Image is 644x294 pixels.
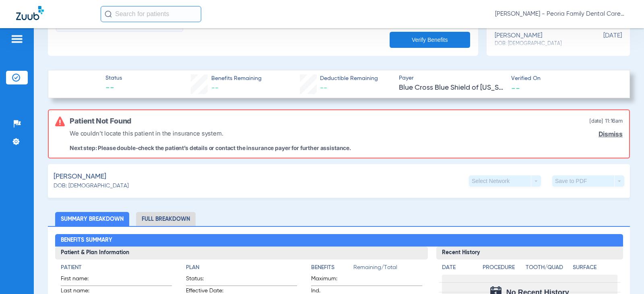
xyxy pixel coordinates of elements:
[136,212,196,226] li: Full Breakdown
[55,212,129,226] li: Summary Breakdown
[390,32,470,48] button: Verify Benefits
[495,10,628,18] span: [PERSON_NAME] - Peoria Family Dental Care
[311,263,353,275] app-breakdown-title: Benefits
[483,263,523,272] h4: Procedure
[61,275,100,286] span: First name:
[54,172,106,182] span: [PERSON_NAME]
[442,263,476,275] app-breakdown-title: Date
[61,263,172,272] h4: Patient
[54,182,129,190] span: DOB: [DEMOGRAPHIC_DATA]
[16,6,44,20] img: Zuub Logo
[582,32,622,47] span: [DATE]
[589,117,623,125] span: [DATE] 11:16AM
[186,275,225,286] span: Status:
[399,83,504,93] span: Blue Cross Blue Shield of [US_STATE]
[211,84,219,92] span: --
[101,6,201,22] input: Search for patients
[55,117,65,126] img: error-icon
[436,247,623,259] h3: Recent History
[599,130,623,138] a: Dismiss
[55,234,623,247] h2: Benefits Summary
[70,144,351,151] p: Next step: Please double-check the patient’s details or contact the insurance payer for further a...
[10,34,23,44] img: hamburger-icon
[511,74,617,83] span: Verified On
[70,129,351,138] p: We couldn’t locate this patient in the insurance system.
[70,117,131,125] h6: Patient Not Found
[55,247,428,259] h3: Patient & Plan Information
[211,74,262,83] span: Benefits Remaining
[186,263,297,272] h4: Plan
[105,10,112,18] img: Search Icon
[311,275,351,286] span: Maximum:
[353,263,422,275] span: Remaining/Total
[105,83,122,94] span: --
[311,263,353,272] h4: Benefits
[105,74,122,82] span: Status
[511,84,520,92] span: --
[573,263,617,275] app-breakdown-title: Surface
[442,263,476,272] h4: Date
[483,263,523,275] app-breakdown-title: Procedure
[573,263,617,272] h4: Surface
[526,263,570,275] app-breakdown-title: Tooth/Quad
[495,32,582,47] div: [PERSON_NAME]
[320,84,327,92] span: --
[526,263,570,272] h4: Tooth/Quad
[399,74,504,82] span: Payer
[320,74,378,83] span: Deductible Remaining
